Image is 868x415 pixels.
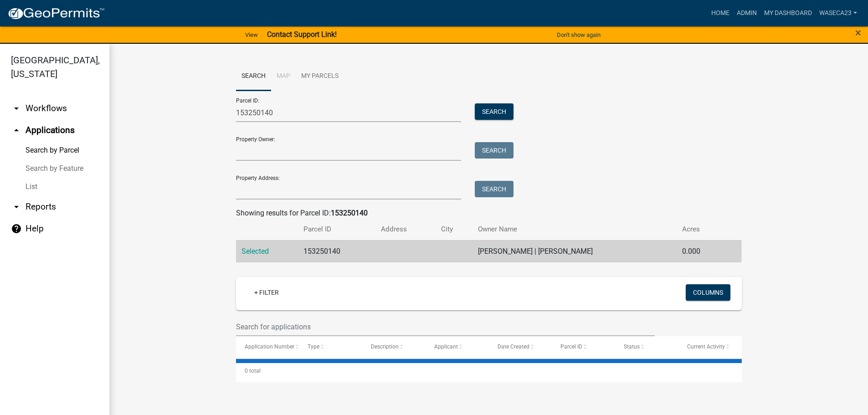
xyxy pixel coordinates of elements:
[308,343,319,350] span: Type
[677,240,724,262] td: 0.000
[434,343,458,350] span: Applicant
[298,240,375,262] td: 153250140
[686,284,730,301] button: Columns
[708,5,733,22] a: Home
[331,209,368,217] strong: 153250140
[475,181,514,197] button: Search
[489,336,552,358] datatable-header-cell: Date Created
[236,359,742,382] div: 0 total
[733,5,760,22] a: Admin
[473,219,677,240] th: Owner Name
[236,208,742,219] div: Showing results for Parcel ID:
[624,343,640,350] span: Status
[436,219,473,240] th: City
[816,5,861,22] a: Waseca23
[687,343,725,350] span: Current Activity
[552,336,615,358] datatable-header-cell: Parcel ID
[11,223,22,234] i: help
[371,343,399,350] span: Description
[299,336,362,358] datatable-header-cell: Type
[560,343,582,350] span: Parcel ID
[241,27,262,42] a: View
[245,343,294,350] span: Application Number
[855,27,861,38] button: Close
[296,62,344,91] a: My Parcels
[475,103,514,120] button: Search
[678,336,742,358] datatable-header-cell: Current Activity
[11,125,22,136] i: arrow_drop_up
[11,201,22,212] i: arrow_drop_down
[241,247,269,256] a: Selected
[298,219,375,240] th: Parcel ID
[267,30,337,39] strong: Contact Support Link!
[426,336,489,358] datatable-header-cell: Applicant
[11,103,22,114] i: arrow_drop_down
[498,343,529,350] span: Date Created
[553,27,604,42] button: Don't show again
[677,219,724,240] th: Acres
[855,26,861,39] span: ×
[615,336,678,358] datatable-header-cell: Status
[475,142,514,159] button: Search
[236,318,655,336] input: Search for applications
[362,336,426,358] datatable-header-cell: Description
[236,62,271,91] a: Search
[247,284,286,301] a: + Filter
[375,219,435,240] th: Address
[236,336,299,358] datatable-header-cell: Application Number
[760,5,816,22] a: My Dashboard
[473,240,677,262] td: [PERSON_NAME] | [PERSON_NAME]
